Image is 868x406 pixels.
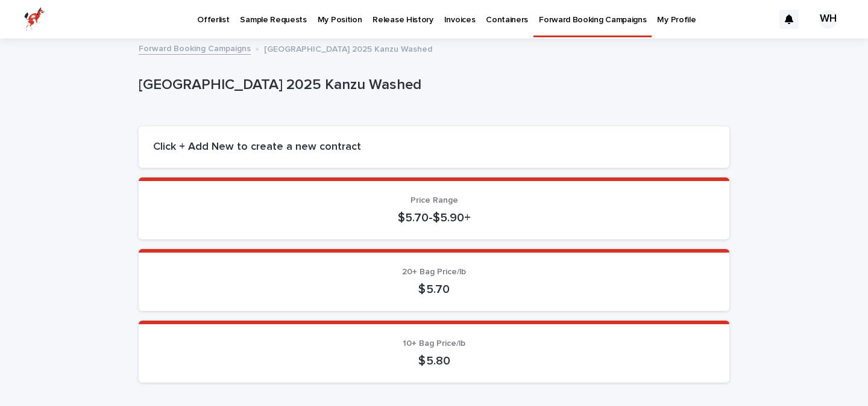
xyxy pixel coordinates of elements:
p: [GEOGRAPHIC_DATA] 2025 Kanzu Washed [264,42,432,55]
a: Forward Booking Campaigns [139,41,251,55]
p: $ 5.80 [153,354,715,368]
span: Price Range [410,196,458,205]
div: WH [819,10,838,29]
span: 20+ Bag Price/lb [402,268,466,276]
p: $5.70-$5.90+ [153,211,715,225]
p: $ 5.70 [153,282,715,297]
p: [GEOGRAPHIC_DATA] 2025 Kanzu Washed [139,76,725,94]
h2: Click + Add New to create a new contract [153,141,715,154]
img: zttTXibQQrCfv9chImQE [24,7,45,31]
span: 10+ Bag Price/lb [403,339,465,348]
